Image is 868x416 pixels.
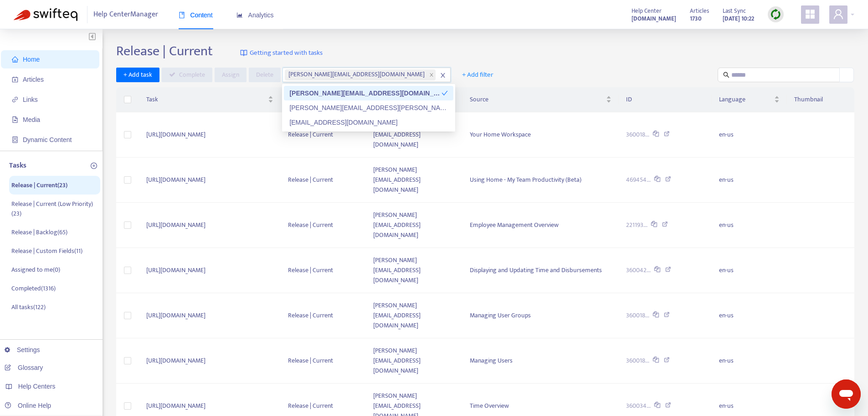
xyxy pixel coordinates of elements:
[366,158,462,203] td: [PERSON_NAME][EMAIL_ADDRESS][DOMAIN_NAME]
[281,112,366,158] td: Release | Current
[23,136,72,143] span: Dynamic Content
[281,87,366,112] th: List
[366,112,462,158] td: [PERSON_NAME][EMAIL_ADDRESS][DOMAIN_NAME]
[249,68,281,82] button: Delete
[18,383,56,390] span: Help Centers
[366,248,462,293] td: [PERSON_NAME][EMAIL_ADDRESS][DOMAIN_NAME]
[440,72,446,79] span: close
[712,248,787,293] td: en-us
[289,117,448,127] div: [EMAIL_ADDRESS][DOMAIN_NAME]
[619,87,712,112] th: ID
[805,9,816,20] span: appstore
[11,265,60,274] p: Assigned to me ( 0 )
[281,248,366,293] td: Release | Current
[116,43,213,59] h2: Release | Current
[5,364,43,371] a: Glossary
[12,76,18,83] span: account-book
[429,73,434,77] span: close
[250,48,323,58] span: Getting started with tasks
[12,137,18,143] span: container
[146,95,267,105] span: Task
[366,293,462,338] td: [PERSON_NAME][EMAIL_ADDRESS][DOMAIN_NAME]
[723,6,746,16] span: Last Sync
[470,174,581,185] span: Using Home - My Team Productivity (Beta)
[462,87,619,112] th: Source
[690,6,709,16] span: Articles
[5,346,40,353] a: Settings
[626,356,649,366] span: 360018...
[139,158,281,203] td: [URL][DOMAIN_NAME]
[12,96,18,103] span: link
[215,68,247,82] button: Assign
[366,338,462,384] td: [PERSON_NAME][EMAIL_ADDRESS][DOMAIN_NAME]
[11,180,67,190] p: Release | Current ( 23 )
[626,265,651,275] span: 360042...
[470,400,509,411] span: Time Overview
[288,69,428,80] span: [PERSON_NAME][EMAIL_ADDRESS][DOMAIN_NAME]
[712,293,787,338] td: en-us
[179,11,213,19] span: Content
[626,175,651,185] span: 469454...
[462,69,493,80] span: + Add filter
[23,116,40,123] span: Media
[139,293,281,338] td: [URL][DOMAIN_NAME]
[712,203,787,248] td: en-us
[91,163,97,169] span: plus-circle
[240,49,247,57] img: image-link
[833,9,844,20] span: user
[23,56,40,63] span: Home
[632,6,662,16] span: Help Center
[9,160,26,171] p: Tasks
[832,379,861,409] iframe: Button to launch messaging window
[11,199,98,218] p: Release | Current (Low Priority) ( 23 )
[11,246,82,256] p: Release | Custom Fields ( 11 )
[712,87,787,112] th: Language
[470,129,531,140] span: Your Home Workspace
[11,302,46,312] p: All tasks ( 122 )
[12,116,18,123] span: file-image
[5,402,51,409] a: Online Help
[690,14,702,24] strong: 1730
[723,14,754,24] strong: [DATE] 10:22
[11,227,67,237] p: Release | Backlog ( 65 )
[236,12,243,18] span: area-chart
[12,56,18,63] span: home
[632,14,676,24] strong: [DOMAIN_NAME]
[139,338,281,384] td: [URL][DOMAIN_NAME]
[162,68,212,82] button: Complete
[179,12,185,18] span: book
[632,13,676,24] a: [DOMAIN_NAME]
[719,95,772,105] span: Language
[470,265,602,275] span: Displaying and Updating Time and Disbursements
[470,310,531,321] span: Managing User Groups
[366,203,462,248] td: [PERSON_NAME][EMAIL_ADDRESS][DOMAIN_NAME]
[626,401,651,411] span: 360034...
[281,338,366,384] td: Release | Current
[123,70,152,80] span: + Add task
[139,248,281,293] td: [URL][DOMAIN_NAME]
[626,311,649,321] span: 360018...
[281,293,366,338] td: Release | Current
[14,8,77,21] img: Swifteq
[470,355,513,366] span: Managing Users
[712,338,787,384] td: en-us
[281,203,366,248] td: Release | Current
[442,90,448,96] span: check
[116,68,159,82] button: + Add task
[626,130,649,140] span: 360018...
[455,68,500,82] button: + Add filter
[23,96,38,103] span: Links
[139,203,281,248] td: [URL][DOMAIN_NAME]
[712,158,787,203] td: en-us
[11,284,56,293] p: Completed ( 1316 )
[240,43,323,63] a: Getting started with tasks
[139,87,281,112] th: Task
[281,158,366,203] td: Release | Current
[723,72,729,78] span: search
[236,11,274,19] span: Analytics
[23,76,44,83] span: Articles
[712,112,787,158] td: en-us
[139,112,281,158] td: [URL][DOMAIN_NAME]
[787,87,854,112] th: Thumbnail
[770,9,781,20] img: sync.dc5367851b00ba804db3.png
